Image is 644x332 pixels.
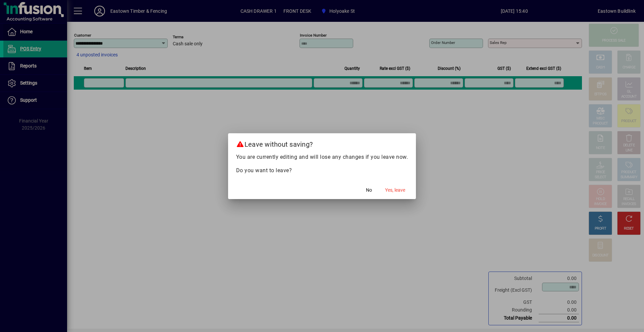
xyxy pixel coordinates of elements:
p: Do you want to leave? [236,167,408,175]
button: No [358,184,380,196]
span: Yes, leave [385,187,405,194]
span: No [366,187,372,194]
p: You are currently editing and will lose any changes if you leave now. [236,153,408,161]
h2: Leave without saving? [228,133,416,153]
button: Yes, leave [382,184,408,196]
